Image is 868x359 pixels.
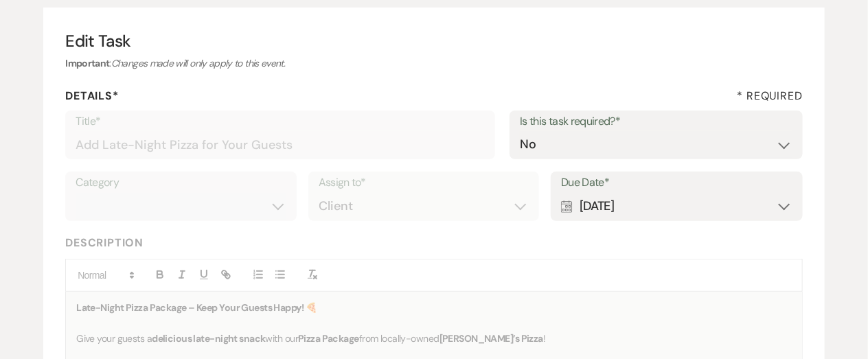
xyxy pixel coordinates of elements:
strong: Late-Night Pizza Package – Keep Your Guests Happy! 🍕 [76,301,317,314]
label: Description [65,233,803,253]
strong: [PERSON_NAME]’s Pizza [439,332,543,345]
p: Give your guests a with our from locally-owned ! [76,331,792,346]
strong: delicious late-night snack [152,332,265,345]
strong: Pizza Package [298,332,359,345]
